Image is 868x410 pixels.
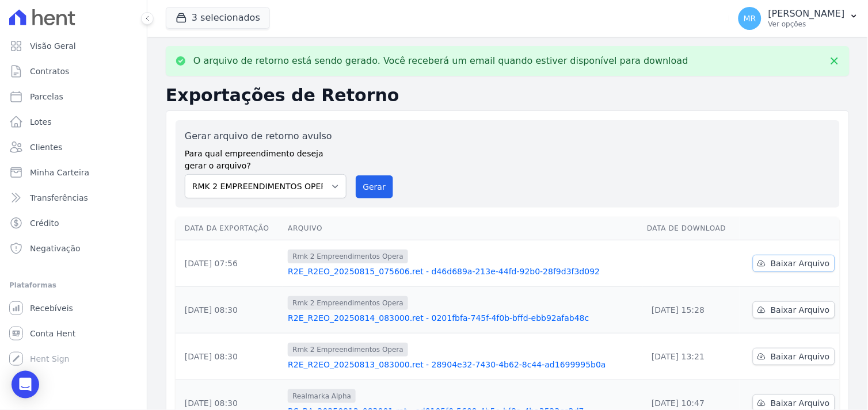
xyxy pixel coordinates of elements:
a: Minha Carteira [5,161,142,184]
span: Recebíveis [30,302,73,314]
label: Gerar arquivo de retorno avulso [185,129,347,143]
td: [DATE] 13:21 [642,334,739,380]
button: 3 selecionados [166,7,270,29]
th: Arquivo [283,217,642,240]
td: [DATE] 07:56 [176,240,283,287]
p: O arquivo de retorno está sendo gerado. Você receberá um email quando estiver disponível para dow... [193,55,688,67]
p: Ver opções [768,20,845,29]
p: [PERSON_NAME] [768,8,845,20]
span: Crédito [30,217,59,229]
span: Conta Hent [30,328,75,339]
a: Transferências [5,186,142,209]
button: Gerar [356,175,394,198]
span: Visão Geral [30,40,76,52]
td: [DATE] 08:30 [176,334,283,380]
span: Parcelas [30,91,63,102]
a: R2E_R2EO_20250814_083000.ret - 0201fbfa-745f-4f0b-bffd-ebb92afab48c [288,312,638,324]
a: R2E_R2EO_20250815_075606.ret - d46d689a-213e-44fd-92b0-28f9d3f3d092 [288,266,638,277]
a: Contratos [5,60,142,83]
a: Baixar Arquivo [753,255,835,272]
span: Minha Carteira [30,167,89,178]
label: Para qual empreendimento deseja gerar o arquivo? [185,143,347,172]
span: Lotes [30,116,52,128]
a: Clientes [5,136,142,159]
a: Lotes [5,110,142,133]
span: Rmk 2 Empreendimentos Opera [288,343,408,357]
th: Data de Download [642,217,739,240]
div: Plataformas [9,278,138,292]
span: Rmk 2 Empreendimentos Opera [288,250,408,263]
a: Parcelas [5,85,142,108]
span: Baixar Arquivo [771,258,830,269]
span: Clientes [30,141,62,153]
a: Baixar Arquivo [753,301,835,319]
span: Negativação [30,243,81,254]
span: Rmk 2 Empreendimentos Opera [288,296,408,310]
a: Crédito [5,212,142,235]
span: Transferências [30,192,88,204]
td: [DATE] 15:28 [642,287,739,334]
span: Realmarka Alpha [288,389,356,403]
span: Baixar Arquivo [771,351,830,362]
a: Visão Geral [5,35,142,58]
th: Data da Exportação [176,217,283,240]
span: Contratos [30,66,69,77]
div: Open Intercom Messenger [12,371,39,398]
a: R2E_R2EO_20250813_083000.ret - 28904e32-7430-4b62-8c44-ad1699995b0a [288,359,638,370]
span: Baixar Arquivo [771,304,830,316]
td: [DATE] 08:30 [176,287,283,334]
a: Negativação [5,237,142,260]
span: MR [744,14,756,22]
a: Conta Hent [5,322,142,345]
span: Baixar Arquivo [771,397,830,409]
h2: Exportações de Retorno [166,85,850,106]
a: Recebíveis [5,297,142,320]
button: MR [PERSON_NAME] Ver opções [729,2,868,35]
a: Baixar Arquivo [753,348,835,365]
